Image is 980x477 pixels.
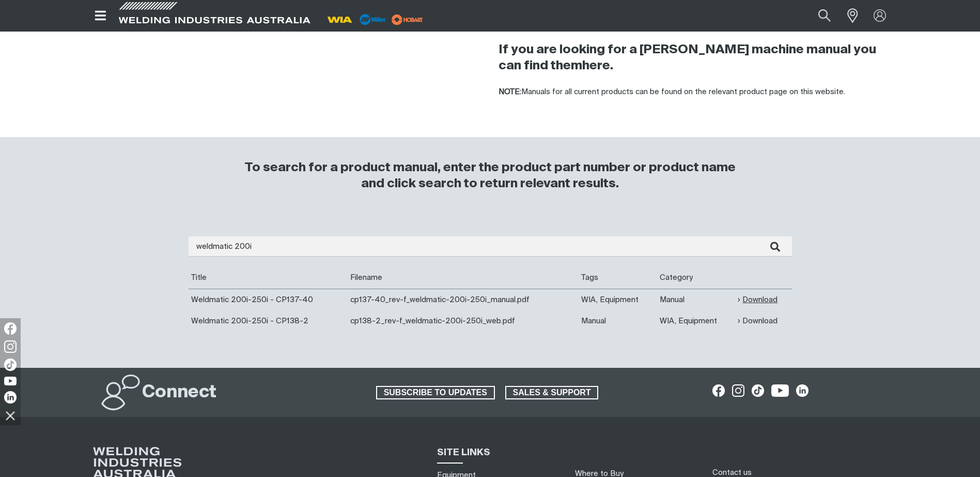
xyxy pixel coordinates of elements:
img: hide socials [2,407,19,424]
th: Tags [579,267,657,289]
img: TikTok [4,359,17,371]
td: Weldmatic 200i-250i - CP138-2 [189,310,348,332]
img: YouTube [4,377,17,385]
img: Instagram [4,340,17,353]
a: SUBSCRIBE TO UPDATES [376,386,495,399]
a: SALES & SUPPORT [505,386,599,399]
strong: NOTE: [499,88,521,96]
button: Search products [807,4,842,27]
strong: If you are looking for a [PERSON_NAME] machine manual you can find them [499,43,876,72]
a: Download [738,294,777,306]
td: WIA, Equipment [657,310,736,332]
td: Manual [657,289,736,310]
th: Category [657,267,736,289]
span: SUBSCRIBE TO UPDATES [377,386,494,399]
img: LinkedIn [4,391,17,404]
span: SITE LINKS [437,448,490,457]
img: Facebook [4,322,17,335]
th: Title [189,267,348,289]
img: miller [388,12,426,27]
a: Download [738,315,777,327]
td: Weldmatic 200i-250i - CP137-40 [189,289,348,310]
th: Filename [348,267,579,289]
input: Enter search... [189,236,792,257]
a: here. [582,59,613,72]
td: cp138-2_rev-f_weldmatic-200i-250i_web.pdf [348,310,579,332]
td: cp137-40_rev-f_weldmatic-200i-250i_manual.pdf [348,289,579,310]
td: WIA, Equipment [579,289,657,310]
h3: To search for a product manual, enter the product part number or product name and click search to... [240,160,740,192]
p: Manuals for all current products can be found on the relevant product page on this website. [499,86,890,98]
input: Product name or item number... [794,4,842,27]
span: SALES & SUPPORT [506,386,598,399]
td: Manual [579,310,657,332]
h2: Connect [142,381,216,404]
a: miller [388,16,426,23]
